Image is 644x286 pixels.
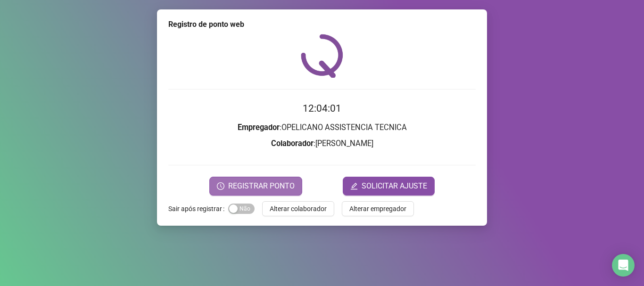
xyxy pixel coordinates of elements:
span: Alterar empregador [349,204,406,214]
label: Sair após registrar [168,201,228,216]
img: QRPoint [301,34,343,78]
button: editSOLICITAR AJUSTE [343,177,435,196]
h3: : OPELICANO ASSISTENCIA TECNICA [168,122,476,134]
strong: Colaborador [271,139,314,148]
button: Alterar empregador [342,201,414,216]
h3: : [PERSON_NAME] [168,138,476,150]
div: Registro de ponto web [168,19,476,30]
div: Open Intercom Messenger [612,254,635,277]
button: REGISTRAR PONTO [209,177,302,196]
span: SOLICITAR AJUSTE [362,180,427,192]
span: REGISTRAR PONTO [228,180,295,192]
strong: Empregador [238,123,280,132]
time: 12:04:01 [303,103,341,114]
span: clock-circle [217,182,224,190]
span: edit [350,182,358,190]
span: Alterar colaborador [270,204,327,214]
button: Alterar colaborador [262,201,334,216]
